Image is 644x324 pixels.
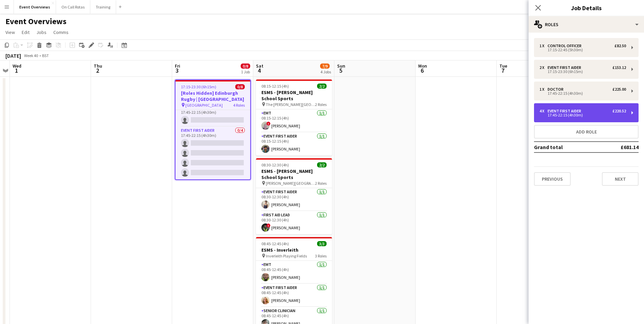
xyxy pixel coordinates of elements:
[539,43,548,48] div: 1 x
[266,253,307,258] span: Inverleith Playing Fields
[317,84,327,89] span: 2/2
[498,67,507,74] span: 7
[256,284,332,307] app-card-role: Event First Aider1/108:45-12:45 (4h)[PERSON_NAME]
[315,181,327,186] span: 2 Roles
[266,102,315,107] span: The [PERSON_NAME][GEOGRAPHIC_DATA]
[256,158,332,234] app-job-card: 08:30-12:30 (4h)2/2ESMS - [PERSON_NAME] School Sports [PERSON_NAME][GEOGRAPHIC_DATA]2 RolesEvent ...
[56,0,90,14] button: On Call Rotas
[51,28,71,37] a: Comms
[261,84,289,89] span: 08:15-12:15 (4h)
[315,253,327,258] span: 3 Roles
[266,122,271,126] span: !
[529,16,644,33] div: Roles
[14,0,56,14] button: Event Overviews
[499,63,507,69] span: Tue
[261,162,289,167] span: 08:30-12:30 (4h)
[256,109,332,132] app-card-role: EMT1/108:15-12:15 (4h)![PERSON_NAME]
[176,104,250,127] app-card-role: Doctor0/117:45-22:15 (4h30m)
[337,63,345,69] span: Sun
[13,63,21,69] span: Wed
[539,113,626,117] div: 17:45-22:15 (4h30m)
[602,172,639,186] button: Next
[53,29,69,35] span: Comms
[598,142,639,152] td: £681.14
[241,69,250,74] div: 1 Job
[534,125,639,139] button: Add role
[266,223,271,228] span: !
[612,87,626,92] div: £225.00
[539,65,548,70] div: 2 x
[256,261,332,284] app-card-role: EMT1/108:45-12:45 (4h)[PERSON_NAME]
[233,103,245,108] span: 4 Roles
[548,65,584,70] div: Event First Aider
[539,109,548,113] div: 4 x
[418,63,427,69] span: Mon
[255,67,263,74] span: 4
[529,3,644,12] h3: Job Details
[42,53,49,58] div: BST
[93,67,102,74] span: 2
[548,43,584,48] div: Control Officer
[320,64,330,69] span: 7/9
[317,241,327,246] span: 3/3
[315,102,327,107] span: 2 Roles
[175,79,251,180] app-job-card: 17:15-23:30 (6h15m)0/8[Roles Hidden] Edinburgh Rugby | [GEOGRAPHIC_DATA] [GEOGRAPHIC_DATA]4 Roles...
[256,211,332,234] app-card-role: First Aid Lead1/108:30-12:30 (4h)![PERSON_NAME]
[256,63,263,69] span: Sat
[241,64,250,69] span: 0/8
[534,142,598,152] td: Grand total
[539,87,548,92] div: 1 x
[5,52,21,59] div: [DATE]
[3,28,18,37] a: View
[417,67,427,74] span: 6
[22,29,30,35] span: Edit
[256,247,332,253] h3: ESMS - Inverleith
[336,67,345,74] span: 5
[5,29,15,35] span: View
[5,16,67,26] h1: Event Overviews
[534,172,571,186] button: Previous
[185,103,223,108] span: [GEOGRAPHIC_DATA]
[90,0,116,14] button: Training
[266,181,315,186] span: [PERSON_NAME][GEOGRAPHIC_DATA]
[320,69,331,74] div: 4 Jobs
[94,63,102,69] span: Thu
[612,109,626,113] div: £220.52
[235,84,245,89] span: 0/8
[181,84,216,89] span: 17:15-23:30 (6h15m)
[317,162,327,167] span: 2/2
[256,188,332,211] app-card-role: Event First Aider1/108:30-12:30 (4h)[PERSON_NAME]
[256,168,332,180] h3: ESMS - [PERSON_NAME] School Sports
[548,109,584,113] div: Event First Aider
[22,53,39,58] span: Week 40
[34,28,49,37] a: Jobs
[539,48,626,52] div: 17:15-22:45 (5h30m)
[12,67,21,74] span: 1
[548,87,566,92] div: Doctor
[539,92,626,95] div: 17:45-22:15 (4h30m)
[539,70,626,73] div: 17:15-23:30 (6h15m)
[614,43,626,48] div: £82.50
[261,241,289,246] span: 08:45-12:45 (4h)
[176,127,250,179] app-card-role: Event First Aider0/417:45-22:15 (4h30m)
[256,132,332,156] app-card-role: Event First Aider1/108:15-12:15 (4h)[PERSON_NAME]
[19,28,32,37] a: Edit
[36,29,47,35] span: Jobs
[174,67,180,74] span: 3
[256,89,332,102] h3: ESMS - [PERSON_NAME] School Sports
[175,63,180,69] span: Fri
[612,65,626,70] div: £153.12
[256,79,332,156] app-job-card: 08:15-12:15 (4h)2/2ESMS - [PERSON_NAME] School Sports The [PERSON_NAME][GEOGRAPHIC_DATA]2 RolesEM...
[176,90,250,102] h3: [Roles Hidden] Edinburgh Rugby | [GEOGRAPHIC_DATA]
